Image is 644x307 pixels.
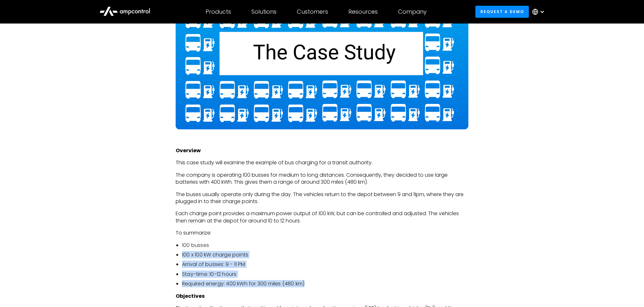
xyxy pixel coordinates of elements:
li: 100 busses [182,242,468,249]
a: Request a demo [475,6,529,17]
p: The buses usually operate only during the day. The vehicles return to the depot between 9 and 11p... [176,191,468,205]
li: Stay-time: 10-12 hours [182,271,468,278]
div: Resources [348,8,378,15]
div: Company [398,8,427,15]
div: Solutions [251,8,276,15]
li: Arrival of busses: 9 - 11 PM [182,261,468,268]
p: The company is operating 100 busses for medium to long distances. Consequently, they decided to u... [176,172,468,186]
div: Customers [297,8,328,15]
strong: Objectives [176,292,205,300]
p: This case study will examine the example of bus charging for a transit authority. [176,159,468,166]
p: To summarize: [176,229,468,236]
strong: Overview [176,147,201,154]
div: Products [206,8,231,15]
p: Each charge point provides a maximum power output of 100 kW, but can be controlled and adjusted. ... [176,210,468,224]
li: 100 x 100 kW charge points [182,251,468,258]
li: Required energy: 400 kWh for 300 miles (480 km) [182,280,468,287]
